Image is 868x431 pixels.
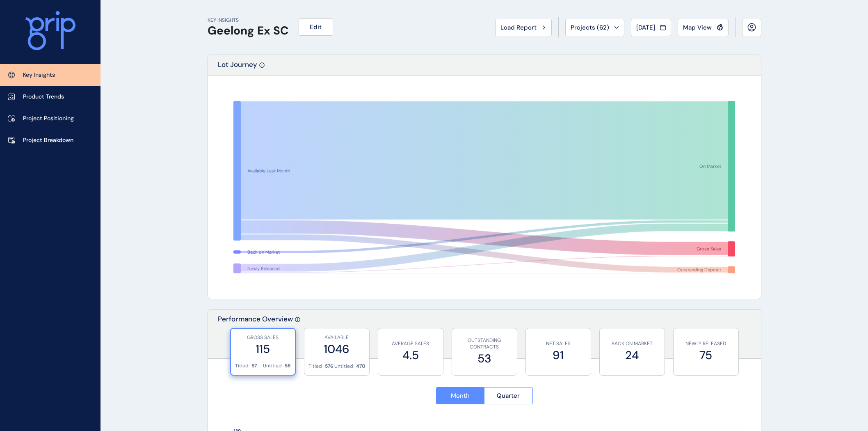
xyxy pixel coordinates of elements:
label: 1046 [308,341,365,357]
p: 470 [356,363,365,370]
label: 53 [456,351,513,367]
p: OUTSTANDING CONTRACTS [456,337,513,351]
button: Load Report [495,19,552,36]
p: Product Trends [23,93,64,101]
p: Performance Overview [218,314,293,358]
p: NET SALES [530,340,587,347]
p: 576 [325,363,333,370]
p: AVAILABLE [308,334,365,341]
p: KEY INSIGHTS [208,17,289,24]
span: [DATE] [636,23,655,32]
button: [DATE] [631,19,671,36]
button: Projects (62) [565,19,624,36]
p: Titled [308,363,322,370]
p: GROSS SALES [235,334,291,341]
button: Quarter [484,387,533,404]
span: Map View [683,23,712,32]
span: Projects ( 62 ) [571,23,609,32]
span: Quarter [497,392,520,400]
span: Month [451,392,470,400]
p: Untitled [334,363,353,370]
label: 4.5 [382,347,439,363]
p: 57 [251,362,257,369]
label: 75 [678,347,734,363]
p: 58 [285,362,291,369]
label: 91 [530,347,587,363]
p: Lot Journey [218,60,257,75]
span: Load Report [500,23,537,32]
p: Project Breakdown [23,136,73,144]
p: Project Positioning [23,115,74,123]
p: NEWLY RELEASED [678,340,734,347]
p: Untitled [263,362,282,369]
p: BACK ON MARKET [604,340,660,347]
button: Map View [678,19,729,36]
p: Key Insights [23,71,55,79]
h1: Geelong Ex SC [208,24,289,38]
button: Month [436,387,484,404]
button: Edit [299,18,333,36]
p: AVERAGE SALES [382,340,439,347]
span: Edit [310,23,322,31]
label: 24 [604,347,660,363]
label: 115 [235,341,291,357]
p: Titled [235,362,249,369]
